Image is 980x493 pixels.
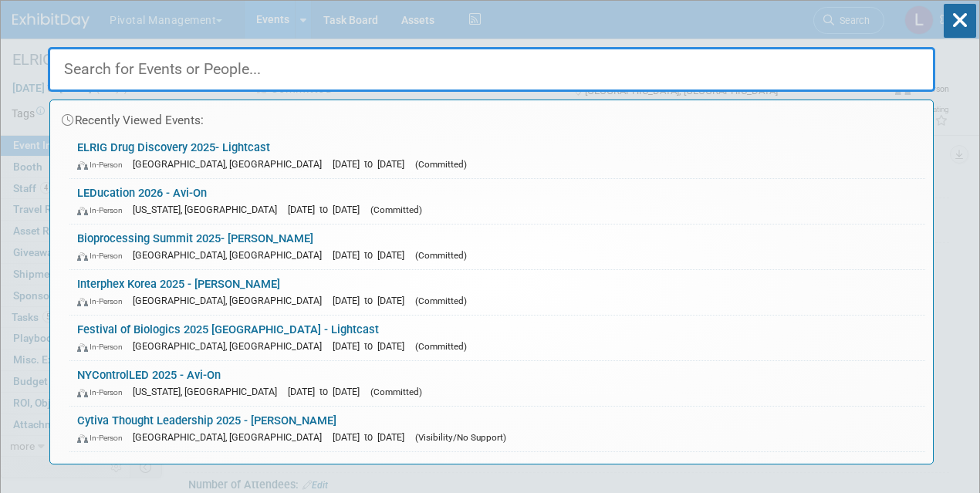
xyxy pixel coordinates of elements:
span: [DATE] to [DATE] [333,431,412,443]
span: In-Person [77,205,130,215]
span: (Committed) [370,204,422,215]
span: [GEOGRAPHIC_DATA], [GEOGRAPHIC_DATA] [133,249,329,261]
span: [GEOGRAPHIC_DATA], [GEOGRAPHIC_DATA] [133,295,329,306]
span: [DATE] to [DATE] [333,249,412,261]
span: [GEOGRAPHIC_DATA], [GEOGRAPHIC_DATA] [133,340,329,352]
span: In-Person [77,251,130,261]
span: (Visibility/No Support) [415,432,506,443]
span: [DATE] to [DATE] [333,295,412,306]
span: [DATE] to [DATE] [333,158,412,170]
a: LEDucation 2026 - Avi-On In-Person [US_STATE], [GEOGRAPHIC_DATA] [DATE] to [DATE] (Committed) [69,179,925,224]
a: ELRIG Drug Discovery 2025- Lightcast In-Person [GEOGRAPHIC_DATA], [GEOGRAPHIC_DATA] [DATE] to [DA... [69,133,925,178]
span: In-Person [77,296,130,306]
div: Recently Viewed Events: [58,100,925,133]
span: [DATE] to [DATE] [333,340,412,352]
a: NYControlLED 2025 - Avi-On In-Person [US_STATE], [GEOGRAPHIC_DATA] [DATE] to [DATE] (Committed) [69,361,925,406]
span: [US_STATE], [GEOGRAPHIC_DATA] [133,386,285,397]
a: Interphex Korea 2025 - [PERSON_NAME] In-Person [GEOGRAPHIC_DATA], [GEOGRAPHIC_DATA] [DATE] to [DA... [69,270,925,315]
a: Cytiva Thought Leadership 2025 - [PERSON_NAME] In-Person [GEOGRAPHIC_DATA], [GEOGRAPHIC_DATA] [DA... [69,407,925,451]
span: (Committed) [415,250,467,261]
a: Bioprocessing Summit 2025- [PERSON_NAME] In-Person [GEOGRAPHIC_DATA], [GEOGRAPHIC_DATA] [DATE] to... [69,225,925,269]
span: [DATE] to [DATE] [288,386,367,397]
span: (Committed) [415,295,467,306]
span: In-Person [77,387,130,397]
input: Search for Events or People... [48,47,935,92]
a: Festival of Biologics 2025 [GEOGRAPHIC_DATA] - Lightcast In-Person [GEOGRAPHIC_DATA], [GEOGRAPHIC... [69,316,925,360]
span: In-Person [77,160,130,170]
span: In-Person [77,342,130,352]
span: (Committed) [415,159,467,170]
span: [GEOGRAPHIC_DATA], [GEOGRAPHIC_DATA] [133,431,329,443]
span: (Committed) [370,387,422,397]
span: [US_STATE], [GEOGRAPHIC_DATA] [133,204,285,215]
span: (Committed) [415,341,467,352]
span: In-Person [77,433,130,443]
span: [DATE] to [DATE] [288,204,367,215]
span: [GEOGRAPHIC_DATA], [GEOGRAPHIC_DATA] [133,158,329,170]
